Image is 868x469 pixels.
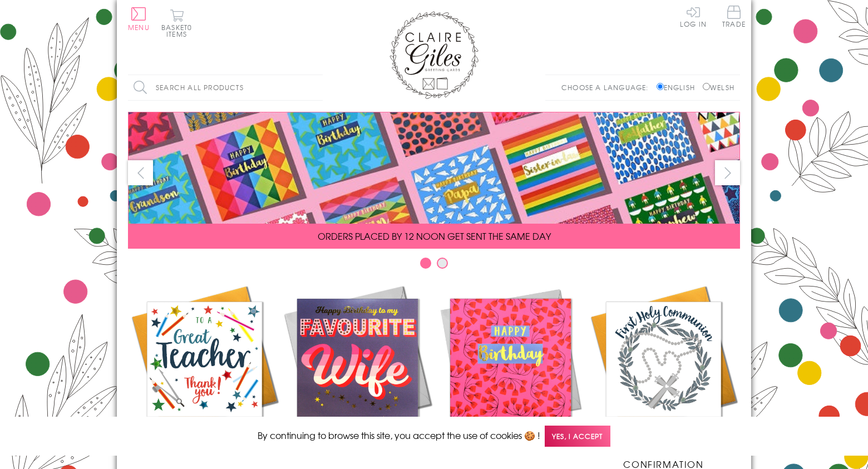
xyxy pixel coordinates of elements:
div: Carousel Pagination [128,257,740,274]
a: Trade [722,6,746,29]
label: English [657,82,701,92]
span: ORDERS PLACED BY 12 NOON GET SENT THE SAME DAY [318,229,551,243]
button: Basket0 items [161,9,192,37]
button: Carousel Page 1 (Current Slide) [420,258,431,269]
span: Yes, I accept [545,426,610,447]
span: 0 items [166,22,192,39]
input: English [657,83,664,90]
label: Welsh [703,82,734,92]
img: Claire Giles Greetings Cards [389,11,479,99]
a: Academic [128,283,281,457]
a: Log In [680,6,707,27]
button: Menu [128,7,150,31]
input: Search all products [128,75,323,100]
a: Birthdays [434,283,587,457]
span: Menu [128,22,150,32]
p: Choose a language: [561,82,654,92]
button: Carousel Page 2 [437,258,448,269]
span: Trade [722,6,746,27]
button: next [715,160,740,185]
a: New Releases [281,283,434,457]
button: prev [128,160,153,185]
input: Search [312,75,323,100]
input: Welsh [703,83,710,90]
